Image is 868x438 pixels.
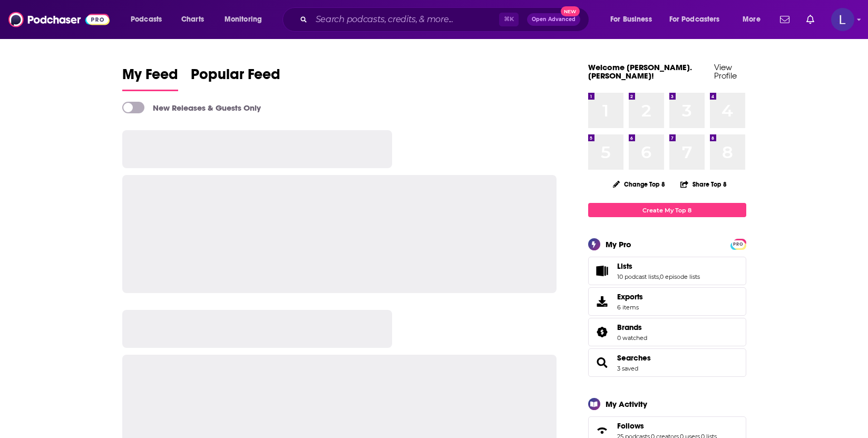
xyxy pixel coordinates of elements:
a: Exports [588,287,746,316]
span: Exports [592,294,613,309]
span: For Business [610,12,652,27]
button: Share Top 8 [680,174,727,194]
div: My Activity [606,399,647,409]
a: Brands [617,323,647,332]
span: Lists [617,261,632,271]
a: Brands [592,325,613,339]
a: Charts [174,11,210,28]
span: For Podcasters [669,12,720,27]
button: Show profile menu [831,8,854,31]
span: Charts [181,12,204,27]
a: Show notifications dropdown [776,11,794,28]
a: Show notifications dropdown [802,11,818,28]
span: Brands [617,323,642,332]
span: More [743,12,760,27]
a: My Feed [122,65,178,91]
a: 3 saved [617,365,638,372]
a: Create My Top 8 [588,203,746,217]
button: open menu [123,11,175,28]
span: Logged in as lily.roark [831,8,854,31]
a: Follows [617,421,717,431]
button: Open AdvancedNew [527,13,580,26]
a: New Releases & Guests Only [122,102,261,113]
a: Welcome [PERSON_NAME].[PERSON_NAME]! [588,62,692,81]
button: open menu [217,11,276,28]
a: View Profile [714,62,737,81]
span: Brands [588,318,746,346]
span: Open Advanced [532,17,576,22]
div: Search podcasts, credits, & more... [292,7,599,32]
button: open menu [603,11,665,28]
a: 0 watched [617,334,647,342]
span: ⌘ K [499,13,519,26]
img: Podchaser - Follow, Share and Rate Podcasts [8,9,110,30]
button: Change Top 8 [607,178,672,191]
a: 0 episode lists [660,273,700,280]
span: Searches [588,348,746,377]
span: Podcasts [131,12,162,27]
span: Follows [617,421,644,431]
span: 6 items [617,304,643,311]
span: Popular Feed [191,65,280,90]
a: 10 podcast lists [617,273,659,280]
span: , [659,273,660,280]
a: Lists [617,261,700,271]
span: Monitoring [225,12,262,27]
span: Exports [617,292,643,301]
a: Popular Feed [191,65,280,91]
button: open menu [735,11,774,28]
button: open menu [662,11,735,28]
a: Lists [592,264,613,278]
a: Searches [617,353,651,363]
a: PRO [732,240,745,248]
div: My Pro [606,239,631,249]
img: User Profile [831,8,854,31]
span: PRO [732,240,745,248]
a: Follows [592,423,613,438]
span: New [561,6,580,16]
input: Search podcasts, credits, & more... [311,11,499,28]
span: My Feed [122,65,178,90]
a: Searches [592,355,613,370]
span: Lists [588,257,746,285]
